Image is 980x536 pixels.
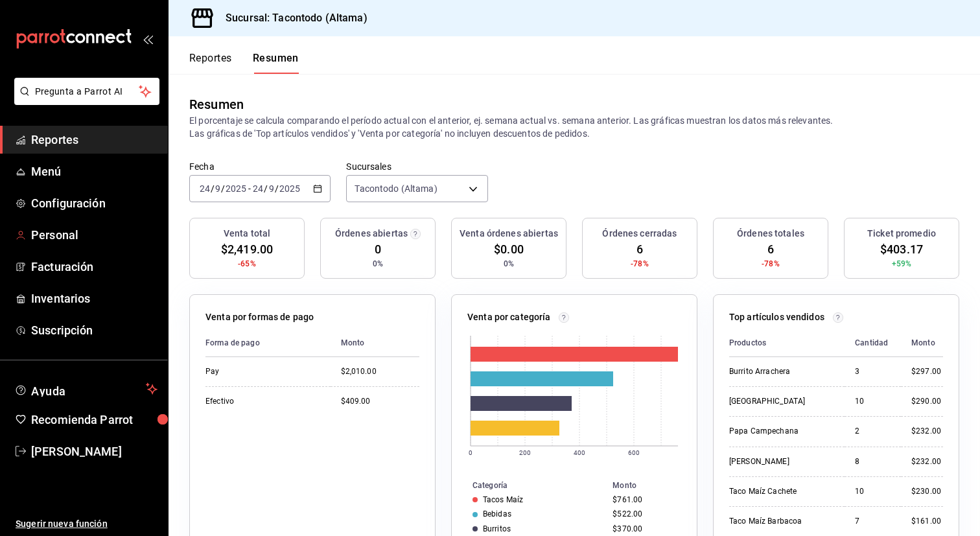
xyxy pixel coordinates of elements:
span: Menú [31,163,157,180]
div: 7 [855,516,891,527]
div: [GEOGRAPHIC_DATA] [729,396,834,407]
span: Tacontodo (Altama) [355,182,437,195]
h3: Venta total [224,227,270,240]
button: open_drawer_menu [143,34,153,44]
div: navigation tabs [189,52,299,74]
div: Taco Maíz Barbacoa [729,516,834,527]
span: $2,419.00 [221,240,273,258]
a: Pregunta a Parrot AI [9,94,159,108]
input: ---- [279,183,301,194]
div: $370.00 [612,524,676,533]
div: Papa Campechana [729,426,834,437]
span: Reportes [31,131,157,148]
label: Fecha [189,162,331,171]
th: Productos [729,329,845,357]
div: Bebidas [483,509,511,519]
div: $761.00 [612,495,676,504]
div: 8 [855,456,891,467]
span: [PERSON_NAME] [31,443,157,460]
button: Pregunta a Parrot AI [14,78,159,105]
span: Facturación [31,258,157,275]
div: $161.00 [911,516,943,527]
input: -- [268,183,275,194]
p: Top artículos vendidos [729,310,824,324]
div: $232.00 [911,426,943,437]
text: 200 [519,449,531,456]
div: $297.00 [911,366,943,377]
label: Sucursales [346,162,487,171]
span: 0% [504,258,514,270]
p: Venta por formas de pago [205,310,314,324]
th: Cantidad [845,329,901,357]
span: / [211,183,215,194]
th: Monto [331,329,419,357]
p: El porcentaje se calcula comparando el período actual con el anterior, ej. semana actual vs. sema... [189,114,959,140]
div: $2,010.00 [341,366,419,377]
span: -65% [238,258,256,270]
div: Efectivo [205,396,320,407]
th: Monto [607,478,697,493]
h3: Ticket promedio [867,227,936,240]
span: Inventarios [31,290,157,307]
span: Pregunta a Parrot AI [35,85,139,99]
h3: Órdenes cerradas [602,227,677,240]
div: Burritos [483,524,511,533]
span: Ayuda [31,381,141,397]
th: Monto [901,329,943,357]
span: $403.17 [880,240,923,258]
text: 0 [469,449,472,456]
span: / [264,183,268,194]
span: 6 [636,240,643,258]
div: 10 [855,486,891,497]
div: $522.00 [612,509,676,519]
div: 2 [855,426,891,437]
button: Resumen [253,52,299,74]
button: Reportes [189,52,232,74]
div: $409.00 [341,396,419,407]
div: Resumen [189,95,244,114]
div: Tacos Maíz [483,495,523,504]
span: Recomienda Parrot [31,411,157,428]
span: +59% [892,258,912,270]
input: -- [199,183,211,194]
th: Categoría [452,478,607,493]
div: [PERSON_NAME] [729,456,834,467]
div: 3 [855,366,891,377]
h3: Sucursal: Tacontodo (Altama) [215,10,367,26]
span: 6 [767,240,774,258]
span: 0% [373,258,383,270]
h3: Órdenes abiertas [335,227,408,240]
div: $290.00 [911,396,943,407]
span: 0 [375,240,381,258]
span: Personal [31,226,157,244]
span: Sugerir nueva función [16,517,157,531]
input: -- [215,183,221,194]
div: Taco Maíz Cachete [729,486,834,497]
span: - [248,183,251,194]
span: $0.00 [494,240,524,258]
h3: Venta órdenes abiertas [460,227,558,240]
h3: Órdenes totales [737,227,804,240]
span: Suscripción [31,321,157,339]
th: Forma de pago [205,329,331,357]
input: -- [252,183,264,194]
input: ---- [225,183,247,194]
span: / [221,183,225,194]
div: Pay [205,366,320,377]
div: $232.00 [911,456,943,467]
span: / [275,183,279,194]
div: $230.00 [911,486,943,497]
div: 10 [855,396,891,407]
div: Burrito Arrachera [729,366,834,377]
span: Configuración [31,194,157,212]
p: Venta por categoría [467,310,551,324]
text: 600 [628,449,640,456]
span: -78% [631,258,649,270]
span: -78% [762,258,780,270]
text: 400 [574,449,585,456]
